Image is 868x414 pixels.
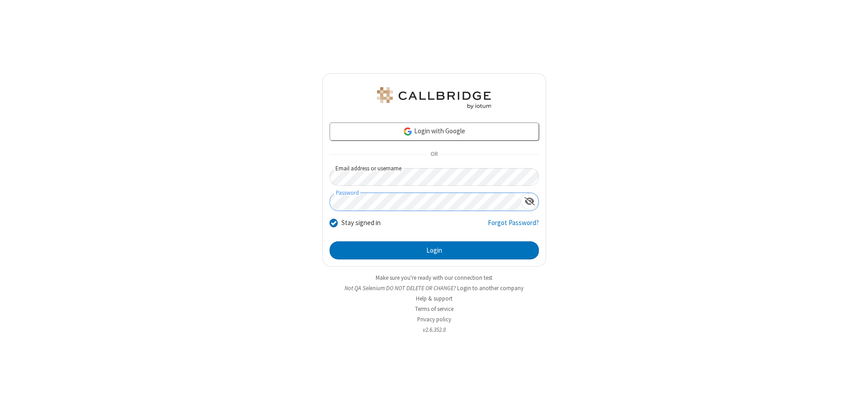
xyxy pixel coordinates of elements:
img: google-icon.png [403,127,413,136]
img: QA Selenium DO NOT DELETE OR CHANGE [375,87,493,109]
a: Login with Google [330,122,539,141]
li: Not QA Selenium DO NOT DELETE OR CHANGE? [322,284,546,292]
a: Terms of service [415,305,453,313]
input: Email address or username [330,168,539,186]
a: Privacy policy [417,315,451,323]
span: OR [427,148,441,161]
li: v2.6.352.8 [322,325,546,334]
div: Show password [521,193,538,210]
label: Stay signed in [341,218,381,228]
button: Login to another company [457,284,524,292]
button: Login [330,241,539,259]
a: Help & support [416,295,453,302]
a: Make sure you're ready with our connection test [376,274,492,282]
input: Password [330,193,521,211]
a: Forgot Password? [488,218,539,235]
